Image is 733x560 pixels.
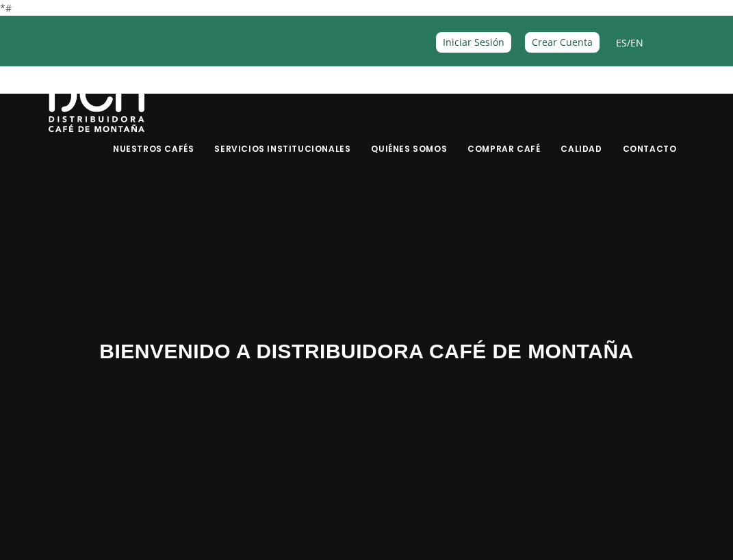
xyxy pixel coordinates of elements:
a: EN [630,36,643,49]
span: / [616,35,643,51]
a: Calidad [552,122,610,155]
a: Quiénes Somos [363,122,455,155]
a: Contacto [615,122,685,155]
a: Iniciar Sesión [436,32,511,52]
a: Servicios Institucionales [206,122,359,155]
a: Comprar Café [459,122,548,155]
a: ES [616,36,627,49]
a: Nuestros Cafés [105,122,202,155]
a: Crear Cuenta [525,32,600,52]
h3: BIENVENIDO A DISTRIBUIDORA CAFÉ DE MONTAÑA [49,336,685,366]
